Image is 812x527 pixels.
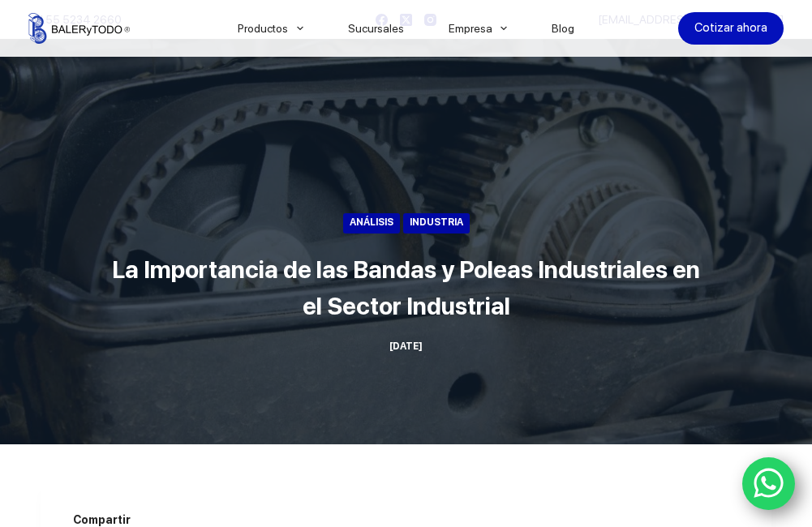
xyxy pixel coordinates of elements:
[102,251,711,324] h1: La Importancia de las Bandas y Poleas Industriales en el Sector Industrial
[343,213,400,234] a: Análisis
[678,12,784,45] a: Cotizar ahora
[403,213,470,234] a: Industria
[389,341,423,352] time: [DATE]
[742,457,796,511] a: WhatsApp
[28,13,130,44] img: Balerytodo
